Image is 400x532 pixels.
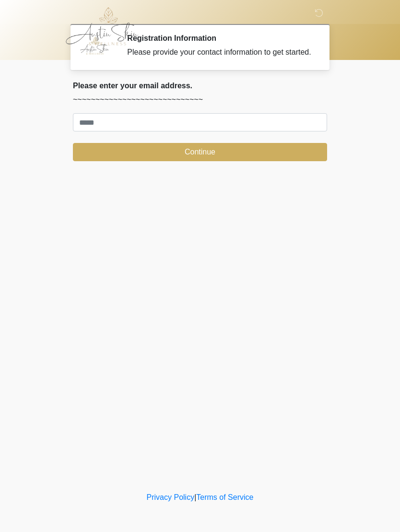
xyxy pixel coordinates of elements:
a: Terms of Service [196,493,253,501]
img: Austin Skin & Wellness Logo [63,7,148,46]
a: | [194,493,196,501]
h2: Please enter your email address. [73,81,327,90]
a: Privacy Policy [147,493,195,501]
button: Continue [73,143,327,161]
p: ~~~~~~~~~~~~~~~~~~~~~~~~~~~~~ [73,94,327,106]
